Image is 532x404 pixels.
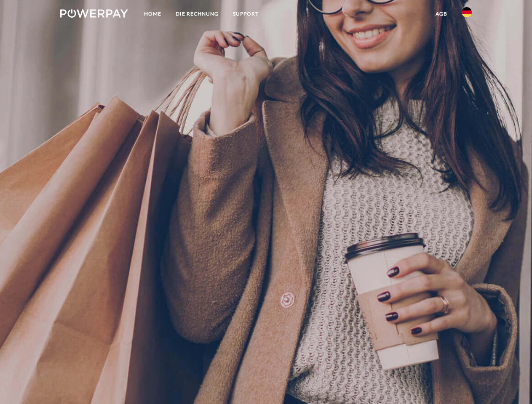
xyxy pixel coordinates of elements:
[168,6,226,21] a: DIE RECHNUNG
[428,6,454,21] a: agb
[60,9,128,18] img: logo-powerpay-white.svg
[462,7,472,17] img: de
[137,6,168,21] a: Home
[226,6,266,21] a: SUPPORT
